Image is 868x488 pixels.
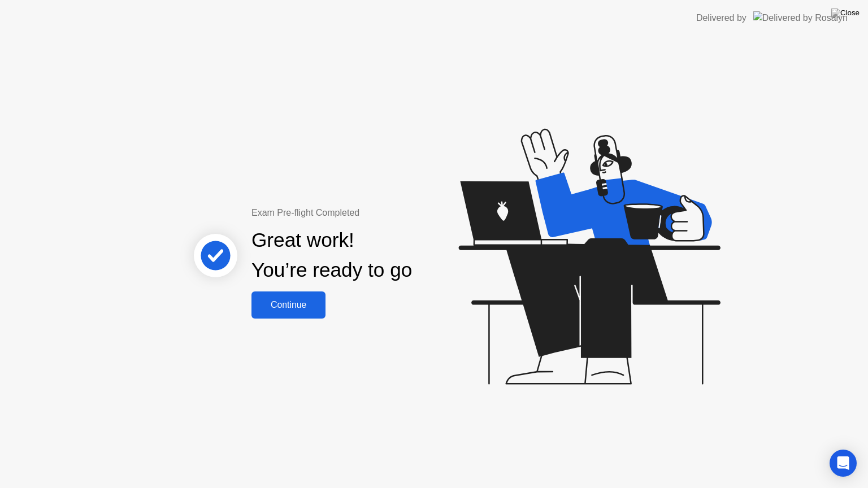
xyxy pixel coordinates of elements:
[251,291,325,319] button: Continue
[255,300,322,310] div: Continue
[251,225,412,285] div: Great work! You’re ready to go
[831,8,860,18] img: Close
[251,206,485,220] div: Exam Pre-flight Completed
[753,11,848,24] img: Delivered by Rosalyn
[830,450,857,477] div: Open Intercom Messenger
[696,11,747,25] div: Delivered by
